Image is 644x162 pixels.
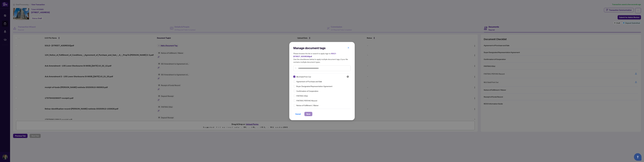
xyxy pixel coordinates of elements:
[296,104,319,107] span: Notice of Fulfillment / Waiver
[295,112,301,116] span: Cancel
[634,153,641,161] button: Open asap
[293,52,351,63] h5: Please browse the list or search to apply tags to: Use the checkboxes below to apply multiple doc...
[296,90,318,92] span: Confirmation of Cooperation
[293,46,351,50] h2: Manage document tags
[293,52,337,58] span: SOLD - [STREET_ADDRESS]pdf
[296,85,332,88] span: Buyer Designated Representation Agreement
[304,112,312,116] button: Save
[347,75,349,78] img: status
[306,112,310,116] span: Save
[296,75,311,78] span: MLS Sold Print Out
[296,99,317,102] span: FINTRAC PEP/HIO Record
[348,47,349,49] span: close
[347,75,349,78] span: Pending Review
[293,112,303,116] button: Cancel
[296,94,308,97] span: FINTRAC ID(s)
[296,80,322,83] span: Agreement of Purchase and Sale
